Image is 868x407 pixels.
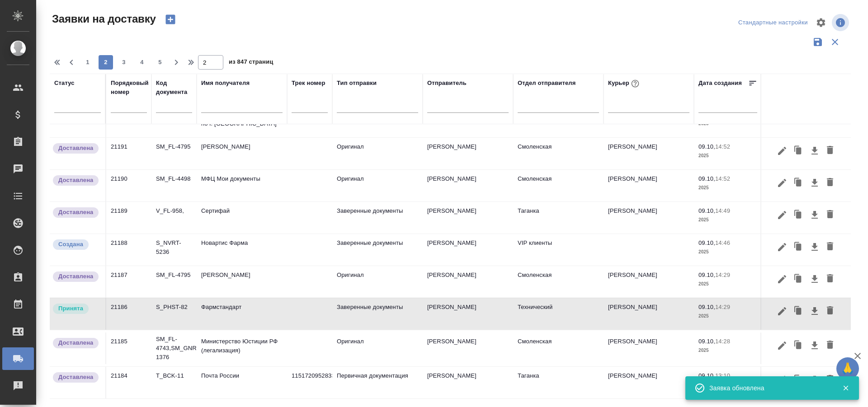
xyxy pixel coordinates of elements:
[774,174,790,192] button: Редактировать
[698,312,757,321] p: 2025
[698,183,757,192] p: 2025
[807,206,822,224] button: Скачать
[840,359,855,378] span: 🙏
[513,298,604,330] td: Технический
[698,248,757,257] p: 2025
[52,206,101,219] div: Документы доставлены, фактическая дата доставки проставиться автоматически
[604,298,694,330] td: [PERSON_NAME]
[715,207,730,214] p: 14:49
[58,304,83,313] p: Принята
[790,271,807,288] button: Клонировать
[774,337,790,354] button: Редактировать
[197,298,287,330] td: Фармстандарт
[715,338,730,345] p: 14:28
[151,234,197,266] td: S_NVRT-5236
[197,266,287,298] td: [PERSON_NAME]
[604,138,694,169] td: [PERSON_NAME]
[58,208,93,217] p: Доставлена
[774,371,790,388] button: Редактировать
[153,55,167,70] button: 5
[332,266,423,298] td: Оригинал
[423,266,513,298] td: [PERSON_NAME]
[836,384,855,392] button: Закрыть
[698,280,757,289] p: 2025
[106,266,151,298] td: 21187
[807,271,822,288] button: Скачать
[287,367,332,398] td: 11517209528335
[332,170,423,201] td: Оригинал
[715,143,730,150] p: 14:52
[513,367,604,398] td: Таганка
[423,298,513,330] td: [PERSON_NAME]
[332,234,423,266] td: Заверенные документы
[332,138,423,169] td: Оригинал
[151,138,197,169] td: SM_FL-4795
[807,142,822,159] button: Скачать
[153,58,167,67] span: 5
[58,272,93,281] p: Доставлена
[807,303,822,320] button: Скачать
[698,151,757,160] p: 2025
[427,79,467,88] div: Отправитель
[332,332,423,364] td: Оригинал
[822,337,838,354] button: Удалить
[698,338,715,345] p: 09.10,
[117,55,131,70] button: 3
[604,332,694,364] td: [PERSON_NAME]
[513,234,604,266] td: VIP клиенты
[736,16,810,30] div: split button
[52,271,101,283] div: Документы доставлены, фактическая дата доставки проставиться автоматически
[790,206,807,224] button: Клонировать
[58,338,93,347] p: Доставлена
[822,371,838,388] button: Удалить
[715,271,730,278] p: 14:29
[604,202,694,234] td: [PERSON_NAME]
[135,58,149,67] span: 4
[774,271,790,288] button: Редактировать
[197,332,287,364] td: Министерство Юстиции РФ (легализация)
[608,78,641,89] div: Курьер
[332,202,423,234] td: Заверенные документы
[513,138,604,169] td: Смоленская
[518,79,576,88] div: Отдел отправителя
[52,174,101,187] div: Документы доставлены, фактическая дата доставки проставиться автоматически
[106,234,151,266] td: 21188
[826,33,844,51] button: Сбросить фильтры
[332,298,423,330] td: Заверенные документы
[698,239,715,246] p: 09.10,
[423,202,513,234] td: [PERSON_NAME]
[513,266,604,298] td: Смоленская
[629,78,641,89] button: При выборе курьера статус заявки автоматически поменяется на «Принята»
[151,367,197,398] td: T_BCK-11
[774,239,790,256] button: Редактировать
[715,175,730,182] p: 14:52
[822,239,838,256] button: Удалить
[292,79,325,88] div: Трек номер
[52,371,101,384] div: Документы доставлены, фактическая дата доставки проставиться автоматически
[423,170,513,201] td: [PERSON_NAME]
[774,142,790,159] button: Редактировать
[698,143,715,150] p: 09.10,
[790,142,807,159] button: Клонировать
[822,303,838,320] button: Удалить
[807,337,822,354] button: Скачать
[698,79,742,88] div: Дата создания
[423,234,513,266] td: [PERSON_NAME]
[58,144,93,153] p: Доставлена
[822,271,838,288] button: Удалить
[135,55,149,70] button: 4
[698,215,757,225] p: 2025
[332,367,423,398] td: Первичная документация
[790,337,807,354] button: Клонировать
[810,12,832,33] span: Настроить таблицу
[197,367,287,398] td: Почта России
[151,202,197,234] td: V_FL-958,
[790,371,807,388] button: Клонировать
[604,266,694,298] td: [PERSON_NAME]
[513,170,604,201] td: Смоленская
[822,174,838,192] button: Удалить
[197,170,287,201] td: МФЦ Мои документы
[822,206,838,224] button: Удалить
[698,207,715,214] p: 09.10,
[832,14,851,31] span: Посмотреть информацию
